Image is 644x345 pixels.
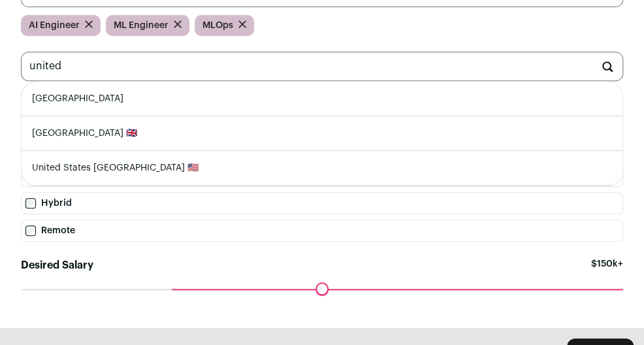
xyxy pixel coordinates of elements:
[202,19,233,32] span: MLOps
[21,192,623,214] label: Hybrid
[591,257,623,289] span: $150k+
[22,82,622,116] li: [GEOGRAPHIC_DATA]
[21,52,623,81] input: Location
[25,225,36,236] input: Remote
[21,220,623,242] label: Remote
[25,198,36,208] input: Hybrid
[21,257,93,273] label: Desired Salary
[22,116,622,151] li: [GEOGRAPHIC_DATA] 🇬🇧
[21,165,623,187] label: Onsite
[29,19,80,32] span: AI Engineer
[22,151,622,186] li: United States [GEOGRAPHIC_DATA] 🇺🇸
[114,19,169,32] span: ML Engineer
